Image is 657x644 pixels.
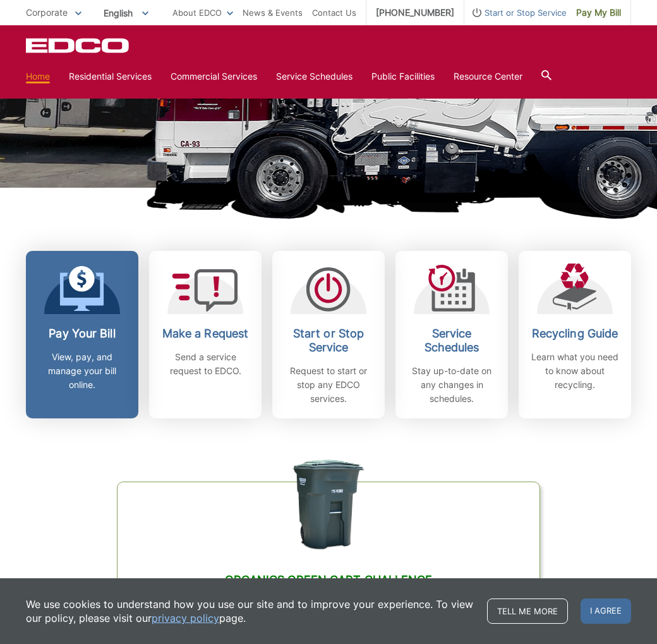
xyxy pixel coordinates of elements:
[487,598,568,624] a: Tell me more
[519,251,631,418] a: Recycling Guide Learn what you need to know about recycling.
[528,350,622,392] p: Learn what you need to know about recycling.
[395,251,508,418] a: Service Schedules Stay up-to-date on any changes in schedules.
[94,3,158,23] span: English
[152,611,219,625] a: privacy policy
[26,7,68,18] span: Corporate
[405,364,498,406] p: Stay up-to-date on any changes in schedules.
[171,70,257,83] a: Commercial Services
[35,327,129,341] h2: Pay Your Bill
[454,70,522,83] a: Resource Center
[35,350,129,392] p: View, pay, and manage your bill online.
[576,6,621,20] span: Pay My Bill
[312,6,356,20] a: Contact Us
[282,327,375,355] h2: Start or Stop Service
[405,327,498,355] h2: Service Schedules
[143,573,515,587] h2: Organics Green Cart Challenge
[69,70,152,83] a: Residential Services
[26,597,474,625] p: We use cookies to understand how you use our site and to improve your experience. To view our pol...
[149,251,262,418] a: Make a Request Send a service request to EDCO.
[528,327,622,341] h2: Recycling Guide
[159,350,252,378] p: Send a service request to EDCO.
[282,364,375,406] p: Request to start or stop any EDCO services.
[371,70,435,83] a: Public Facilities
[172,6,233,20] a: About EDCO
[26,251,138,418] a: Pay Your Bill View, pay, and manage your bill online.
[276,70,353,83] a: Service Schedules
[26,38,131,53] a: EDCD logo. Return to the homepage.
[581,598,631,624] span: I agree
[159,327,252,341] h2: Make a Request
[26,70,50,83] a: Home
[243,6,303,20] a: News & Events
